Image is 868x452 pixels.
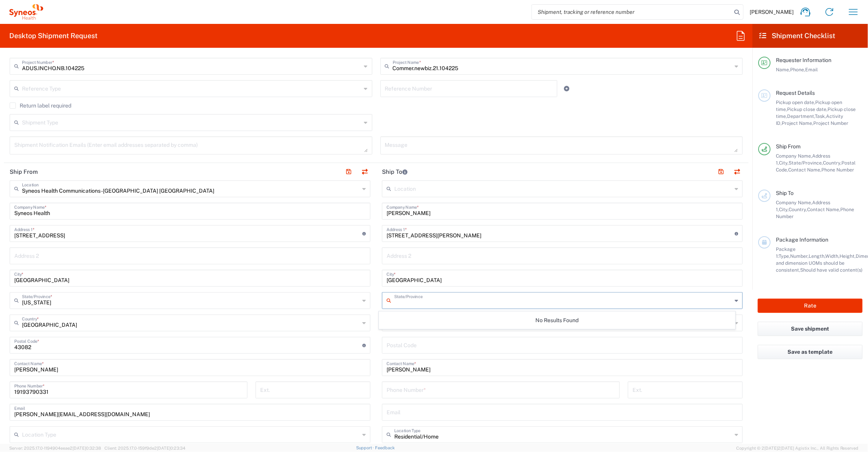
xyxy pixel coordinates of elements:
span: Company Name, [776,153,812,159]
span: Server: 2025.17.0-1194904eeae [9,446,101,450]
span: Contact Name, [807,207,840,212]
h2: Shipment Checklist [759,31,835,40]
span: Department, [787,113,815,119]
div: No Results Found [379,311,735,329]
h2: Desktop Shipment Request [9,31,98,40]
span: Client: 2025.17.0-159f9de [104,446,185,450]
span: Pickup open date, [776,99,815,105]
label: Return label required [10,102,71,109]
span: Ship To [776,190,794,196]
span: [PERSON_NAME] [750,8,794,15]
span: Phone, [790,67,805,72]
input: Shipment, tracking or reference number [532,5,732,19]
span: Country, [823,160,841,166]
span: Task, [815,113,826,119]
span: Height, [839,253,856,259]
span: Project Name, [782,120,813,126]
span: State/Province, [789,160,823,166]
span: Phone Number [821,167,854,173]
button: Save shipment [758,322,863,336]
span: 2[DATE]0:32:38 [70,446,101,450]
span: Request Details [776,90,815,96]
h2: Ship To [382,168,407,176]
span: Requester Information [776,57,831,63]
span: Country, [789,207,807,212]
button: Save as template [758,345,863,359]
span: Name, [776,67,790,72]
span: Number, [790,253,809,259]
span: Length, [809,253,825,259]
span: Ship From [776,143,801,150]
button: Rate [758,299,863,313]
span: Should have valid content(s) [800,267,863,273]
span: Type, [779,253,790,259]
span: City, [779,160,789,166]
span: Width, [825,253,839,259]
span: Contact Name, [788,167,821,173]
span: Copyright © 2[DATE]2[DATE] Agistix Inc., All Rights Reserved [736,445,859,452]
a: Support [356,445,375,450]
h2: Ship From [10,168,38,176]
span: Package Information [776,237,828,243]
span: Email [805,67,818,72]
span: City, [779,207,789,212]
span: 2[DATE]0:23:34 [154,446,185,450]
span: Package 1: [776,246,796,259]
span: Company Name, [776,200,812,205]
span: Pickup close date, [787,106,828,112]
a: Feedback [375,445,395,450]
a: Add Reference [562,83,572,94]
span: Project Number [813,120,848,126]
